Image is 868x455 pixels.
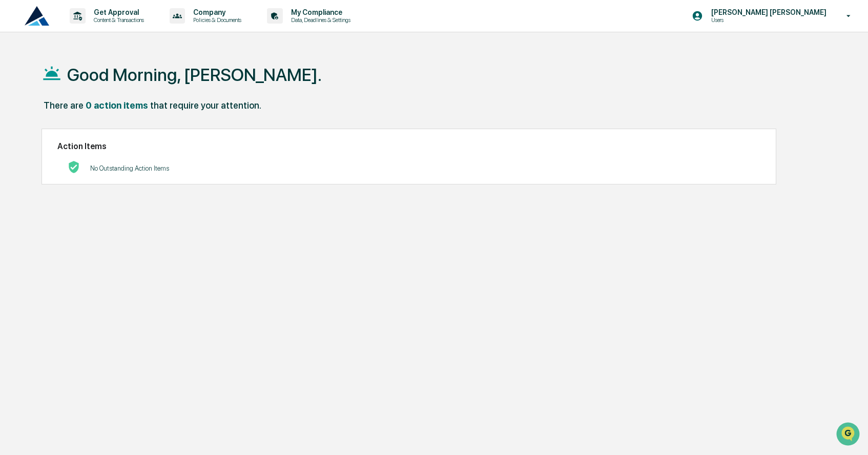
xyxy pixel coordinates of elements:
div: Start new chat [35,78,168,89]
span: Attestations [85,129,127,139]
button: Start new chat [174,81,187,94]
a: 🗄️Attestations [70,125,131,143]
p: Data, Deadlines & Settings [283,16,356,24]
p: How can we help? [10,22,187,38]
p: Get Approval [86,8,149,16]
iframe: Open customer support [835,421,863,449]
div: We're available if you need us! [35,89,130,97]
h2: Action Items [57,141,760,151]
span: Pylon [102,174,124,181]
div: There are [44,100,84,111]
div: 🗄️ [74,130,82,138]
a: 🖐️Preclearance [6,125,70,143]
span: Data Lookup [20,149,65,159]
div: that require your attention. [150,100,261,111]
span: Preclearance [20,129,66,139]
p: My Compliance [283,8,356,16]
div: 🔎 [10,150,18,158]
a: Powered byPylon [72,173,124,181]
img: 1746055101610-c473b297-6a78-478c-a979-82029cc54cd1 [10,78,29,97]
p: [PERSON_NAME] [PERSON_NAME] [703,8,832,16]
h1: Good Morning, [PERSON_NAME]. [67,65,322,85]
a: 🔎Data Lookup [6,144,69,163]
div: 0 action items [86,100,148,111]
p: Content & Transactions [86,16,149,24]
img: No Actions logo [68,161,80,173]
p: Users [703,16,803,24]
p: No Outstanding Action Items [90,164,169,172]
p: Company [185,8,246,16]
img: logo [25,6,49,26]
div: 🖐️ [10,130,18,138]
p: Policies & Documents [185,16,246,24]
